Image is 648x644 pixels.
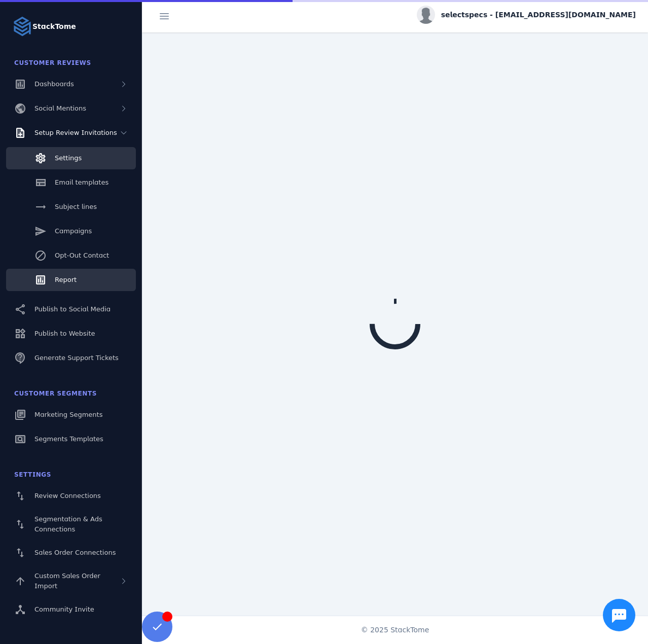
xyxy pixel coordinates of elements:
span: Review Connections [34,492,101,499]
a: Report [6,269,136,291]
a: Email templates [6,171,136,194]
span: Subject lines [55,203,97,210]
span: Social Mentions [34,104,86,112]
span: Segments Templates [34,435,103,443]
span: © 2025 StackTome [361,625,429,635]
a: Segmentation & Ads Connections [6,509,136,540]
a: Sales Order Connections [6,542,136,564]
a: Marketing Segments [6,404,136,426]
span: Marketing Segments [34,411,102,418]
a: Campaigns [6,220,136,242]
span: Custom Sales Order Import [34,572,100,590]
span: Community Invite [34,605,94,613]
span: Email templates [55,178,109,186]
a: Opt-Out Contact [6,244,136,267]
span: Setup Review Invitations [34,129,117,136]
span: Dashboards [34,80,74,88]
a: Review Connections [6,485,136,507]
span: Customer Reviews [14,59,91,66]
span: Report [55,276,77,283]
button: selectspecs - [EMAIL_ADDRESS][DOMAIN_NAME] [417,6,636,24]
img: profile.jpg [417,6,435,24]
span: Customer Segments [14,390,97,397]
a: Publish to Website [6,323,136,345]
span: selectspecs - [EMAIL_ADDRESS][DOMAIN_NAME] [441,10,636,20]
span: Publish to Social Media [34,305,111,313]
a: Subject lines [6,196,136,218]
a: Community Invite [6,598,136,621]
a: Publish to Social Media [6,298,136,320]
a: Generate Support Tickets [6,347,136,369]
img: Logo image [12,16,32,37]
a: Settings [6,147,136,169]
strong: StackTome [32,21,76,32]
span: Campaigns [55,227,92,235]
span: Settings [14,471,51,478]
span: Generate Support Tickets [34,354,119,362]
span: Segmentation & Ads Connections [34,515,102,533]
span: Settings [55,154,82,162]
span: Opt-Out Contact [55,252,109,259]
span: Publish to Website [34,330,95,337]
span: Sales Order Connections [34,549,116,556]
a: Segments Templates [6,428,136,450]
